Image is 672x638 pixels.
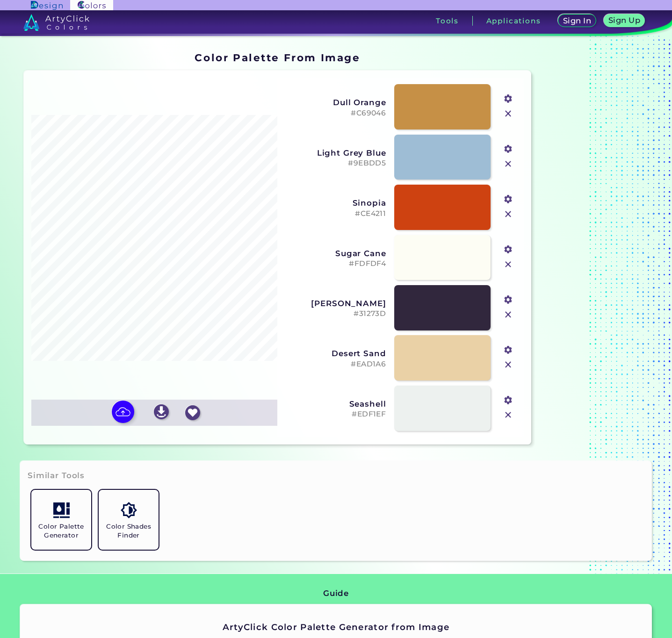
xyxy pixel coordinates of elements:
img: icon_close.svg [502,208,514,220]
h3: [PERSON_NAME] [284,299,386,308]
h5: #31273D [284,309,386,318]
h3: Light Grey Blue [284,148,386,158]
h5: #EDF1EF [284,410,386,419]
h2: ArtyClick Color Palette Generator from Image [121,621,551,633]
a: Sign In [560,15,594,27]
img: icon_close.svg [502,108,514,120]
img: icon picture [112,401,134,423]
img: logo_artyclick_colors_white.svg [23,14,89,31]
img: icon_close.svg [502,409,514,421]
h3: Tools [436,17,459,24]
h5: #FDFDF4 [284,259,386,268]
iframe: Advertisement [535,49,652,448]
h5: Sign Up [610,17,639,24]
a: Color Palette Generator [28,486,95,553]
h3: Guide [323,588,349,599]
h5: Color Shades Finder [102,522,155,540]
h5: #9EBDD5 [284,159,386,168]
h3: Sinopia [284,198,386,208]
img: icon_favourite_white.svg [185,405,200,420]
h3: Dull Orange [284,98,386,107]
h5: Sign In [564,17,590,24]
h3: Applications [486,17,541,24]
h3: Sugar Cane [284,249,386,258]
img: icon_close.svg [502,158,514,170]
img: ArtyClick Design logo [31,1,62,10]
h3: Desert Sand [284,349,386,358]
img: icon_close.svg [502,258,514,271]
img: icon_color_shades.svg [121,502,137,518]
img: icon_col_pal_col.svg [53,502,70,518]
h3: Seashell [284,399,386,409]
img: icon_download_white.svg [154,404,169,419]
img: icon_close.svg [502,358,514,371]
h5: #C69046 [284,109,386,118]
h5: Color Palette Generator [35,522,87,540]
a: Color Shades Finder [95,486,162,553]
h5: #CE4211 [284,209,386,218]
h5: #EAD1A6 [284,360,386,369]
h3: Similar Tools [28,470,85,481]
a: Sign Up [606,15,643,27]
h1: Color Palette From Image [195,50,360,65]
img: icon_close.svg [502,308,514,321]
